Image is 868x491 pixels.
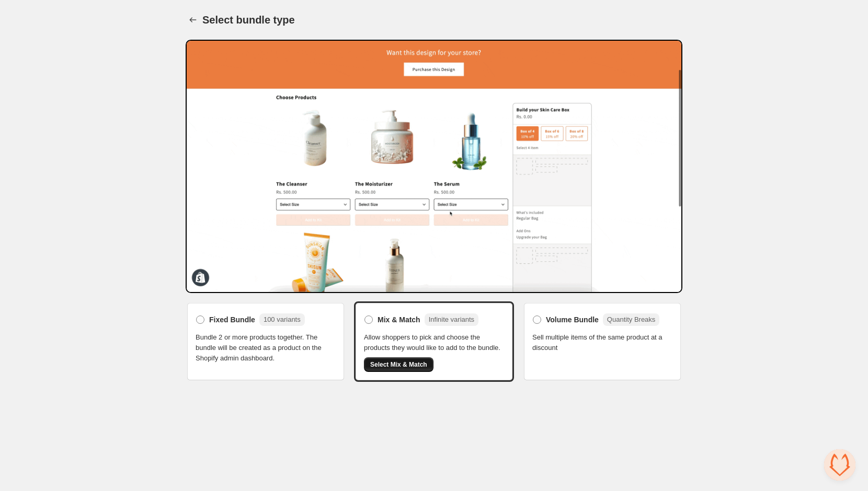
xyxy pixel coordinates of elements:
img: Bundle Preview [186,40,682,293]
span: Fixed Bundle [209,314,255,325]
button: Select Mix & Match [364,357,433,372]
span: Volume Bundle [546,314,599,325]
span: Bundle 2 or more products together. The bundle will be created as a product on the Shopify admin ... [196,332,336,364]
span: Quantity Breaks [607,315,656,323]
span: Infinite variants [429,315,474,323]
a: Open chat [824,449,855,481]
button: Back [186,13,200,27]
span: Sell multiple items of the same product at a discount [532,332,672,353]
span: Mix & Match [378,314,420,325]
span: Select Mix & Match [370,360,427,369]
span: Allow shoppers to pick and choose the products they would like to add to the bundle. [364,332,504,353]
span: 100 variants [264,315,301,323]
h1: Select bundle type [202,14,295,26]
